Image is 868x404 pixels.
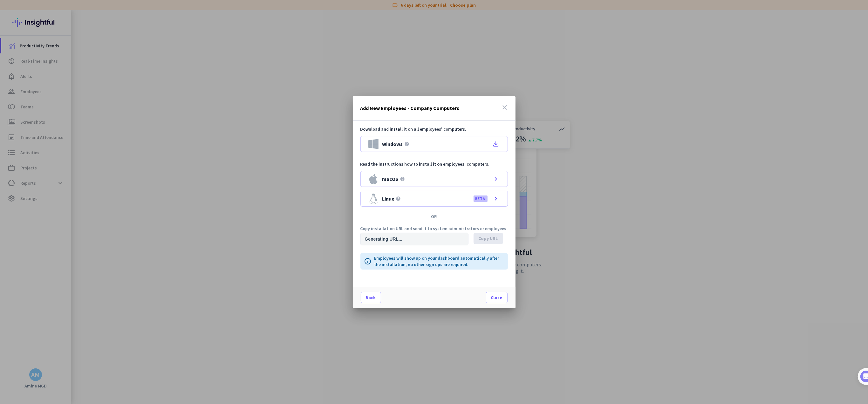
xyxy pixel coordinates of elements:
[400,176,405,181] i: help
[364,257,372,265] i: info
[475,196,486,201] label: BETA
[360,226,508,231] p: Copy installation URL and send it to system administrators or employees
[486,292,508,303] button: Close
[492,140,500,148] i: file_download
[368,194,379,204] img: Linux
[360,126,508,132] p: Download and install it on all employees' computers.
[396,196,401,201] i: help
[360,233,468,245] input: Public download URL
[405,141,410,147] i: help
[360,106,460,111] h3: Add New Employees - Company Computers
[492,195,500,202] i: chevron_right
[361,292,381,303] button: Back
[382,176,399,181] span: macOS
[366,294,376,301] span: Back
[491,294,502,301] span: Close
[368,139,379,149] img: Windows
[492,175,500,183] i: chevron_right
[360,161,508,167] p: Read the instructions how to install it on employees' computers.
[382,196,394,201] span: Linux
[382,141,403,147] span: Windows
[501,104,509,111] i: close
[368,174,379,184] img: macOS
[353,214,516,219] div: OR
[374,255,504,268] p: Employees will show up on your dashboard automatically after the installation, no other sign ups ...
